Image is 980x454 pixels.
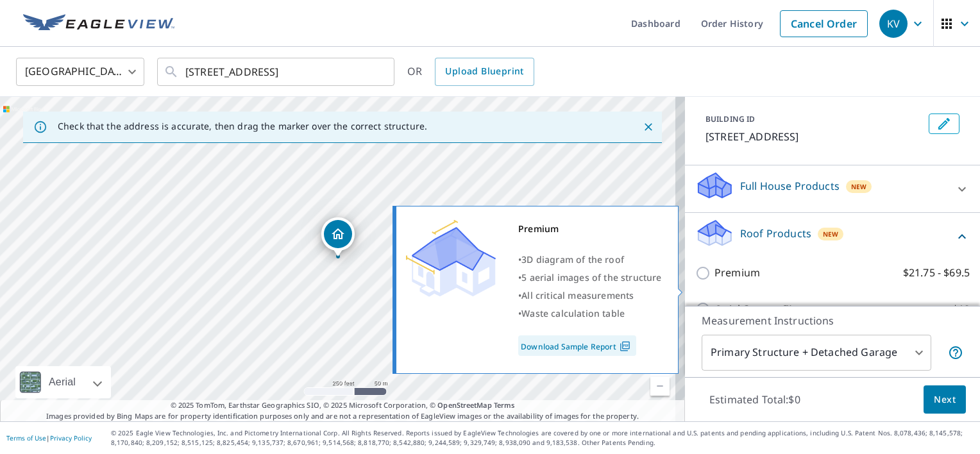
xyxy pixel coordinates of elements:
[45,366,80,398] div: Aerial
[406,220,496,297] img: Premium
[934,392,956,408] span: Next
[699,385,811,414] p: Estimated Total: $0
[518,305,662,323] div: •
[924,385,966,414] button: Next
[16,54,144,90] div: [GEOGRAPHIC_DATA]
[903,265,970,281] p: $21.75 - $69.5
[445,63,523,80] span: Upload Blueprint
[948,345,963,360] span: Your report will include the primary structure and a detached garage if one exists.
[702,313,963,328] p: Measurement Instructions
[650,376,670,396] a: Current Level 17, Zoom Out
[823,229,839,239] span: New
[521,271,661,283] span: 5 aerial images of the structure
[185,54,368,90] input: Search by address or latitude-longitude
[6,433,46,442] a: Terms of Use
[50,433,92,442] a: Privacy Policy
[321,217,355,257] div: Dropped pin, building 1, Residential property, 219 W Avenida Palizada San Clemente, CA 92672
[780,10,868,37] a: Cancel Order
[879,10,908,38] div: KV
[640,119,657,135] button: Close
[740,226,811,241] p: Roof Products
[740,178,840,194] p: Full House Products
[521,253,624,265] span: 3D diagram of the roof
[705,129,924,144] p: [STREET_ADDRESS]
[111,428,974,448] p: © 2025 Eagle View Technologies, Inc. and Pictometry International Corp. All Rights Reserved. Repo...
[705,113,755,124] p: BUILDING ID
[518,287,662,305] div: •
[437,400,491,410] a: OpenStreetMap
[518,220,662,238] div: Premium
[518,251,662,269] div: •
[23,14,174,33] img: EV Logo
[407,58,534,86] div: OR
[171,400,515,411] span: © 2025 TomTom, Earthstar Geographics SIO, © 2025 Microsoft Corporation, ©
[702,335,931,371] div: Primary Structure + Detached Garage
[518,269,662,287] div: •
[521,289,634,301] span: All critical measurements
[714,301,791,317] p: QuickSquares™
[494,400,515,410] a: Terms
[518,335,636,356] a: Download Sample Report
[58,121,427,132] p: Check that the address is accurate, then drag the marker over the correct structure.
[435,58,534,86] a: Upload Blueprint
[6,434,92,442] p: |
[521,307,625,319] span: Waste calculation table
[15,366,111,398] div: Aerial
[695,218,970,255] div: Roof ProductsNew
[952,301,970,317] p: $18
[851,181,867,192] span: New
[695,171,970,207] div: Full House ProductsNew
[714,265,760,281] p: Premium
[616,340,634,352] img: Pdf Icon
[929,113,959,134] button: Edit building 1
